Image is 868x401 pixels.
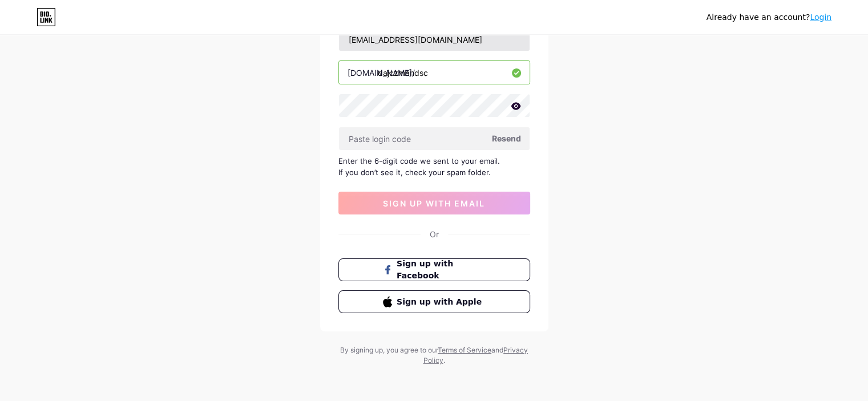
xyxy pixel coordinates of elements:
span: sign up with email [383,199,485,208]
input: Paste login code [339,127,530,150]
div: Enter the 6-digit code we sent to your email. If you don’t see it, check your spam folder. [338,155,530,178]
span: Sign up with Apple [397,296,485,308]
span: Resend [492,132,521,144]
div: Already have an account? [706,11,831,23]
a: Terms of Service [438,346,491,354]
div: Or [430,228,439,240]
span: Sign up with Facebook [397,258,485,282]
a: Login [810,13,831,22]
button: Sign up with Facebook [338,258,530,281]
input: Email [339,28,530,51]
div: [DOMAIN_NAME]/ [348,67,415,79]
button: Sign up with Apple [338,290,530,313]
div: By signing up, you agree to our and . [337,345,531,366]
input: username [339,61,530,84]
button: sign up with email [338,192,530,214]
